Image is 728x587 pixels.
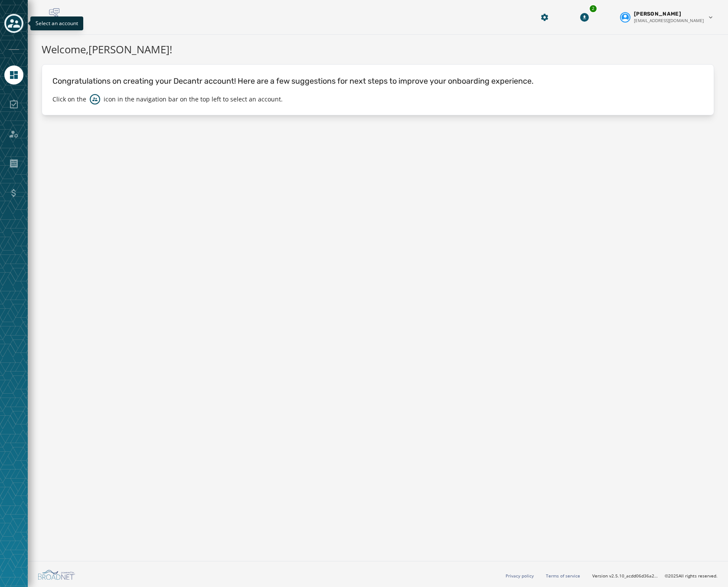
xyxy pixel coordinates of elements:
[634,10,681,17] span: [PERSON_NAME]
[634,17,704,24] span: [EMAIL_ADDRESS][DOMAIN_NAME]
[577,10,592,25] button: Download Menu
[36,20,78,27] span: Select an account
[592,573,658,579] span: Version
[52,75,703,87] p: Congratulations on creating your Decantr account! Here are a few suggestions for next steps to im...
[4,14,23,33] button: Toggle account select drawer
[589,4,597,13] div: 2
[617,7,718,27] button: User settings
[546,573,580,579] a: Terms of service
[42,42,714,57] h1: Welcome, [PERSON_NAME] !
[506,573,534,579] a: Privacy policy
[4,65,23,85] a: Navigate to Home
[665,573,718,579] span: © 2025 All rights reserved.
[52,95,86,104] p: Click on the
[609,573,658,579] span: v2.5.10_acdd06d36a2d477687e21de5ea907d8c03850ae9
[537,10,552,25] button: Manage global settings
[104,95,283,104] p: icon in the navigation bar on the top left to select an account.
